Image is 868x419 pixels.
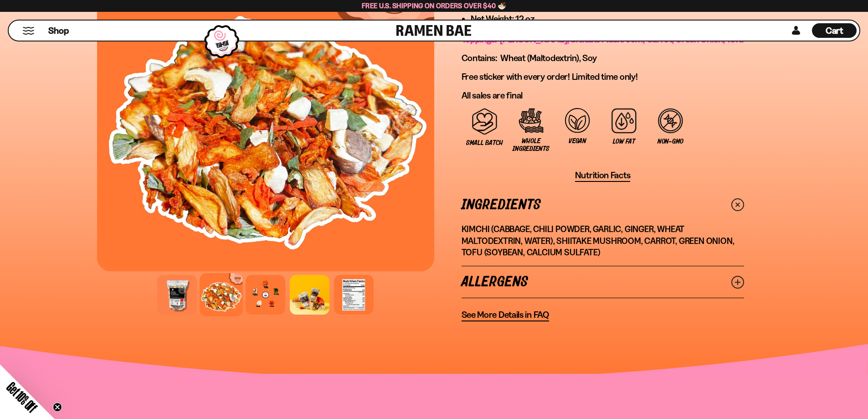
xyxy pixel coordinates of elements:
[462,309,549,321] span: See More Details in FAQ
[4,379,40,415] span: Get 10% Off
[362,1,506,10] span: Free U.S. Shipping on Orders over $40 🍜
[826,25,843,36] span: Cart
[575,170,631,182] button: Nutrition Facts
[462,309,549,321] a: See More Details in FAQ
[613,138,635,145] span: Low Fat
[22,27,35,35] button: Mobile Menu Trigger
[462,189,744,221] a: Ingredients
[812,21,857,41] a: Cart
[575,170,631,181] span: Nutrition Facts
[657,138,683,145] span: Non-GMO
[513,137,550,153] span: Whole Ingredients
[462,266,744,298] a: Allergens
[48,23,69,38] a: Shop
[462,71,744,83] p: Free sticker with every order! Limited time only!
[462,223,744,259] p: Kimchi (Cabbage, Chili Powder, Garlic, Ginger, Wheat Maltodextrin, Water), Shiitake Mushroom, Car...
[462,90,744,101] p: All sales are final
[53,403,62,412] button: Close teaser
[462,52,597,63] span: Contains: Wheat (Maltodextrin), Soy
[569,137,586,145] span: Vegan
[466,139,503,147] span: Small Batch
[48,25,69,37] span: Shop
